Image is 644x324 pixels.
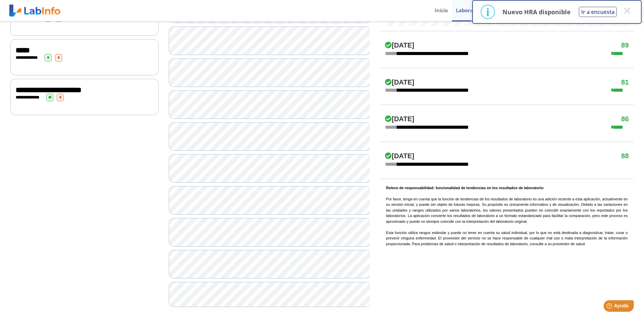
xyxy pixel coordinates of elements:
b: Relevo de responsabilidad: funcionalidad de tendencias en los resultados de laboratorio [386,186,544,190]
button: Close this dialog [621,4,633,17]
h4: 89 [621,41,629,50]
h4: 86 [621,115,629,123]
h4: [DATE] [385,115,414,123]
p: Por favor, tenga en cuenta que la función de tendencias de los resultados de laboratorio es una a... [386,185,628,247]
button: Ir a encuesta [579,7,617,17]
h4: 81 [621,78,629,87]
h4: [DATE] [385,78,414,87]
h4: [DATE] [385,152,414,160]
iframe: Help widget launcher [584,298,637,317]
h4: [DATE] [385,41,414,50]
h4: 88 [621,152,629,160]
p: Nuevo HRA disponible [502,8,571,16]
div: i [486,6,490,18]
